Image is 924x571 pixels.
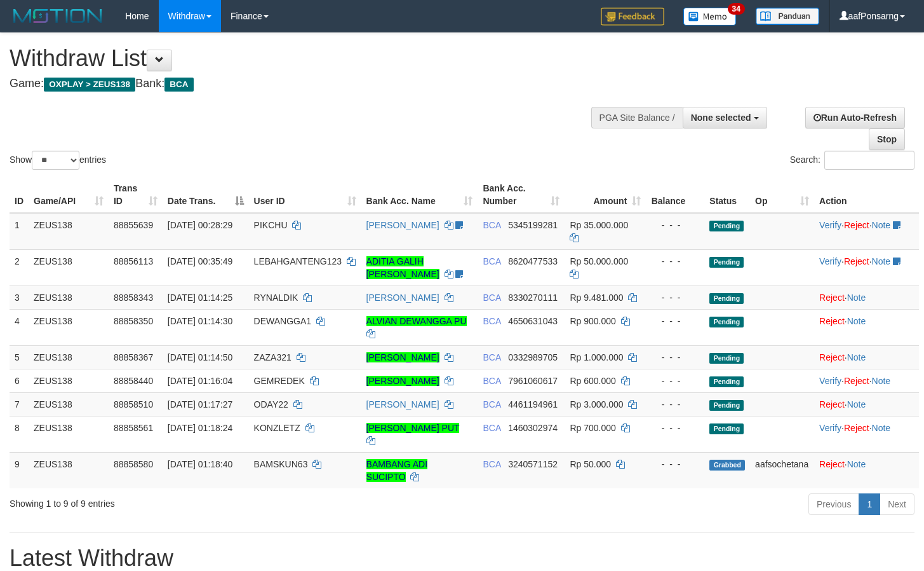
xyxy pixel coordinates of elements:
div: PGA Site Balance / [591,107,683,128]
th: Game/API: activate to sort column ascending [29,177,109,213]
span: GEMREDEK [254,376,305,386]
span: 88858367 [114,352,153,362]
th: Bank Acc. Number: activate to sort column ascending [478,177,565,213]
span: [DATE] 01:14:25 [168,292,232,303]
div: - - - [651,458,699,471]
span: DEWANGGA1 [254,316,312,326]
td: ZEUS138 [29,369,109,392]
a: Note [872,256,891,266]
th: Bank Acc. Name: activate to sort column ascending [361,177,478,213]
a: Previous [808,493,859,515]
td: · · [814,369,919,392]
span: ZAZA321 [254,352,291,362]
span: [DATE] 01:14:50 [168,352,232,362]
th: Amount: activate to sort column ascending [565,177,646,213]
td: ZEUS138 [29,416,109,452]
img: Button%20Memo.svg [683,8,737,25]
input: Search: [824,151,914,170]
span: Pending [709,423,744,434]
h4: Game: Bank: [10,78,603,90]
span: Copy 5345199281 to clipboard [508,220,558,230]
td: ZEUS138 [29,392,109,416]
a: Note [847,352,866,362]
span: Copy 4650631043 to clipboard [508,316,558,326]
td: · [814,309,919,345]
span: 88858580 [114,459,153,469]
span: 88858350 [114,316,153,326]
span: BCA [483,376,500,386]
span: Pending [709,293,744,304]
span: 88858510 [114,399,153,409]
td: ZEUS138 [29,249,109,285]
span: BCA [483,316,500,326]
td: · · [814,249,919,285]
span: [DATE] 01:16:04 [168,376,232,386]
span: OXPLAY > ZEUS138 [44,78,135,92]
span: Pending [709,400,744,411]
a: Reject [819,399,845,409]
a: BAMBANG ADI SUCIPTO [366,459,427,482]
div: - - - [651,219,699,231]
span: Copy 1460302974 to clipboard [508,423,558,433]
th: Op: activate to sort column ascending [750,177,814,213]
span: ODAY22 [254,399,288,409]
span: BCA [483,399,500,409]
span: Copy 4461194961 to clipboard [508,399,558,409]
span: [DATE] 00:28:29 [168,220,232,230]
a: Note [847,459,866,469]
a: Note [847,316,866,326]
td: 8 [10,416,29,452]
span: PIKCHU [254,220,288,230]
td: 7 [10,392,29,416]
th: Balance [646,177,704,213]
span: KONZLETZ [254,423,300,433]
div: - - - [651,291,699,304]
a: Reject [844,376,869,386]
td: ZEUS138 [29,285,109,309]
span: BCA [483,459,500,469]
td: 9 [10,452,29,488]
span: Rp 50.000.000 [570,256,628,266]
span: LEBAHGANTENG123 [254,256,342,266]
td: 6 [10,369,29,392]
a: Verify [819,423,841,433]
span: [DATE] 01:17:27 [168,399,232,409]
span: [DATE] 01:18:40 [168,459,232,469]
a: [PERSON_NAME] [366,220,439,230]
a: Note [847,292,866,303]
th: Action [814,177,919,213]
span: BAMSKUN63 [254,459,308,469]
th: ID [10,177,29,213]
td: · · [814,213,919,250]
label: Search: [790,151,914,170]
img: Feedback.jpg [601,8,664,25]
span: Rp 600.000 [570,376,615,386]
td: 4 [10,309,29,345]
a: [PERSON_NAME] [366,376,439,386]
img: panduan.png [756,8,819,25]
span: Rp 50.000 [570,459,611,469]
span: Rp 1.000.000 [570,352,623,362]
span: BCA [483,256,500,266]
h1: Withdraw List [10,46,603,71]
td: 3 [10,285,29,309]
a: Note [872,423,891,433]
span: Grabbed [709,460,745,471]
span: Pending [709,353,744,364]
span: 34 [728,3,745,15]
span: Copy 8620477533 to clipboard [508,256,558,266]
span: [DATE] 01:18:24 [168,423,232,433]
span: [DATE] 00:35:49 [168,256,232,266]
h1: Latest Withdraw [10,546,914,571]
td: aafsochetana [750,452,814,488]
a: Verify [819,256,841,266]
a: Reject [819,316,845,326]
span: Rp 35.000.000 [570,220,628,230]
a: Reject [819,459,845,469]
div: Showing 1 to 9 of 9 entries [10,492,375,510]
a: Reject [844,423,869,433]
a: Stop [869,128,905,150]
span: 88855639 [114,220,153,230]
span: Pending [709,317,744,327]
th: Trans ID: activate to sort column ascending [109,177,163,213]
